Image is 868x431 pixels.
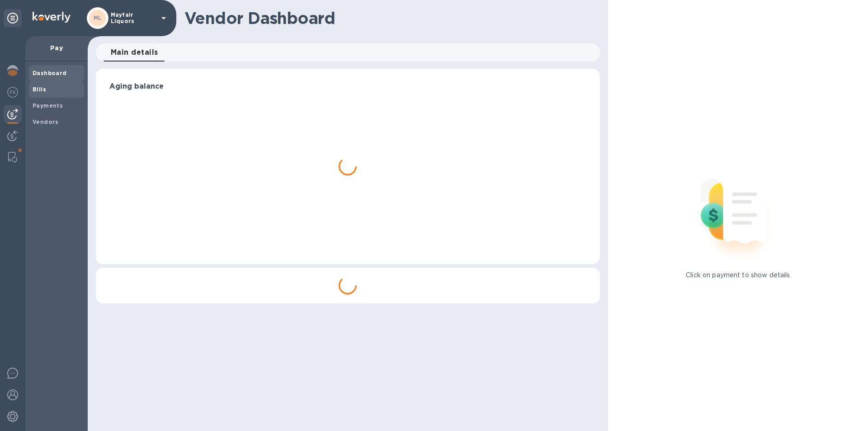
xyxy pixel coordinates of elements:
[111,12,156,24] p: Mayfair Liquors
[33,86,46,93] b: Bills
[686,270,790,280] p: Click on payment to show details
[33,118,59,125] b: Vendors
[184,9,594,28] h1: Vendor Dashboard
[7,87,18,98] img: Foreign exchange
[33,12,71,23] img: Logo
[109,82,586,91] h3: Aging balance
[33,43,80,52] p: Pay
[94,14,102,21] b: ML
[33,102,63,109] b: Payments
[111,46,158,59] span: Main details
[33,70,67,76] b: Dashboard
